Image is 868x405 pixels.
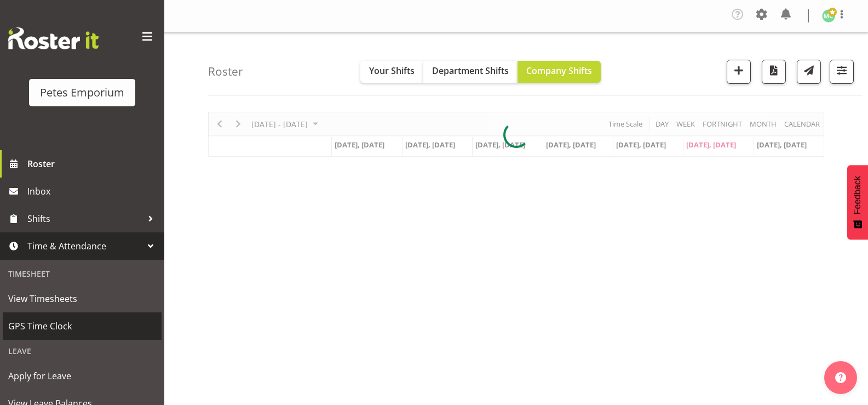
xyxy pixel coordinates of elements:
[822,9,835,22] img: melissa-cowen2635.jpg
[3,312,162,340] a: GPS Time Clock
[835,372,846,383] img: help-xxl-2.png
[27,210,142,227] span: Shifts
[8,318,156,334] span: GPS Time Clock
[8,290,156,307] span: View Timesheets
[208,65,243,78] h4: Roster
[360,61,423,83] button: Your Shifts
[526,65,592,77] span: Company Shifts
[518,61,601,83] button: Company Shifts
[830,60,854,84] button: Filter Shifts
[27,183,159,199] span: Inbox
[853,176,863,214] span: Feedback
[27,238,142,254] span: Time & Attendance
[797,60,821,84] button: Send a list of all shifts for the selected filtered period to all rostered employees.
[3,362,162,390] a: Apply for Leave
[369,65,415,77] span: Your Shifts
[3,285,162,312] a: View Timesheets
[27,156,159,172] span: Roster
[762,60,786,84] button: Download a PDF of the roster according to the set date range.
[8,368,156,384] span: Apply for Leave
[847,165,868,239] button: Feedback - Show survey
[432,65,509,77] span: Department Shifts
[423,61,518,83] button: Department Shifts
[8,27,99,49] img: Rosterit website logo
[40,84,124,101] div: Petes Emporium
[3,263,162,285] div: Timesheet
[727,60,751,84] button: Add a new shift
[3,340,162,362] div: Leave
